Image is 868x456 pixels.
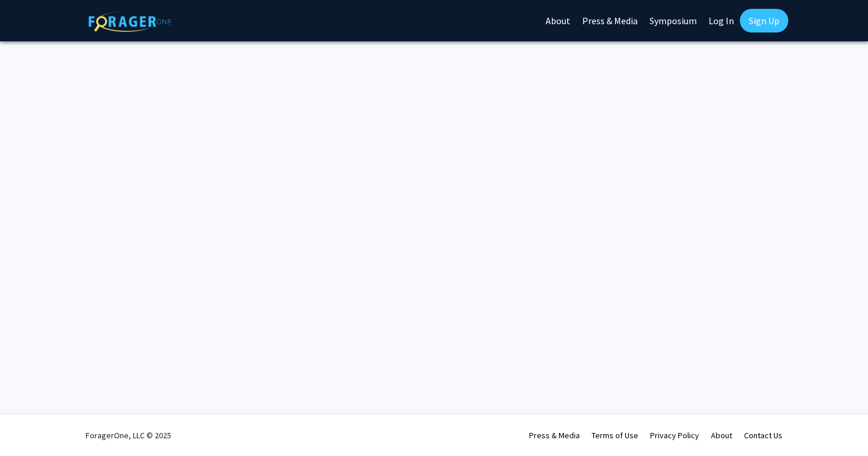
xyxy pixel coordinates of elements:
div: ForagerOne, LLC © 2025 [86,415,171,456]
a: Sign Up [740,9,788,32]
a: Terms of Use [592,430,638,441]
a: About [711,430,732,441]
a: Contact Us [744,430,782,441]
a: Privacy Policy [650,430,699,441]
img: ForagerOne Logo [89,11,171,32]
a: Press & Media [529,430,580,441]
